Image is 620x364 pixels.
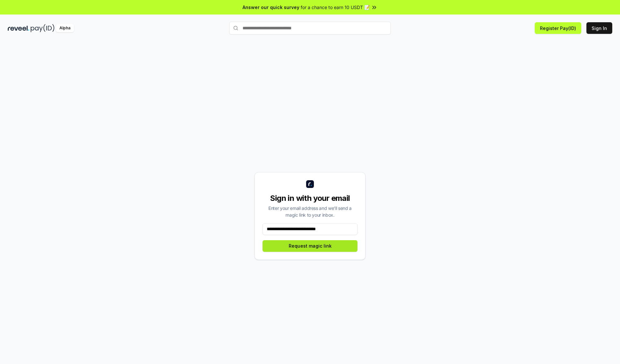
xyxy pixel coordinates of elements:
button: Request magic link [263,240,357,252]
div: Alpha [56,24,74,32]
button: Register Pay(ID) [535,22,581,34]
div: Enter your email address and we’ll send a magic link to your inbox. [263,205,357,218]
span: for a chance to earn 10 USDT 📝 [301,4,370,11]
img: pay_id [31,24,55,32]
span: Answer our quick survey [243,4,299,11]
img: reveel_dark [8,24,29,32]
div: Sign in with your email [263,193,357,203]
button: Sign In [586,22,612,34]
img: logo_small [306,180,314,188]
